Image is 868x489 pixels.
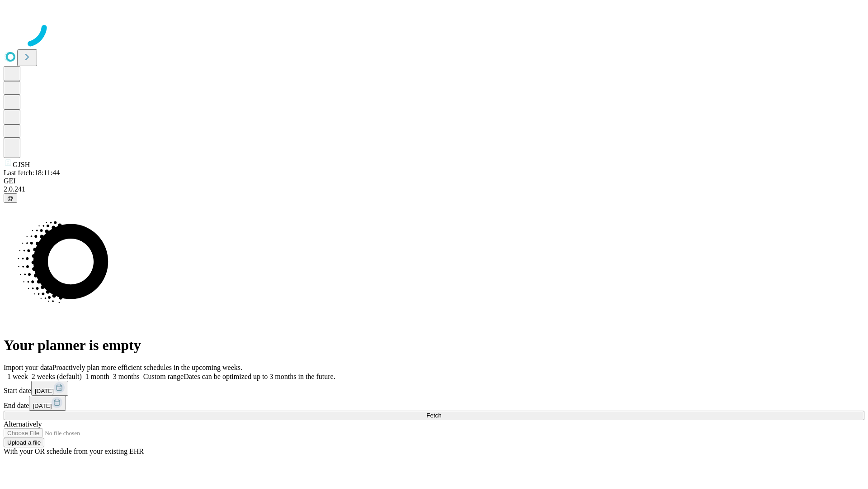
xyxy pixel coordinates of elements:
[4,447,144,455] span: With your OR schedule from your existing EHR
[4,364,52,371] span: Import your data
[35,388,54,394] span: [DATE]
[52,364,242,371] span: Proactively plan more efficient schedules in the upcoming weeks.
[85,373,109,380] span: 1 month
[426,412,441,419] span: Fetch
[4,337,864,354] h1: Your planner is empty
[33,403,52,409] span: [DATE]
[4,411,864,420] button: Fetch
[7,195,14,201] span: @
[4,396,864,411] div: End date
[7,373,28,380] span: 1 week
[113,373,140,380] span: 3 months
[31,381,68,396] button: [DATE]
[13,161,30,168] span: GJSH
[4,420,42,428] span: Alternatively
[29,396,66,411] button: [DATE]
[32,373,82,380] span: 2 weeks (default)
[143,373,184,380] span: Custom range
[4,193,17,203] button: @
[4,177,864,185] div: GEI
[4,169,60,177] span: Last fetch: 18:11:44
[4,381,864,396] div: Start date
[4,438,44,447] button: Upload a file
[184,373,335,380] span: Dates can be optimized up to 3 months in the future.
[4,185,864,193] div: 2.0.241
